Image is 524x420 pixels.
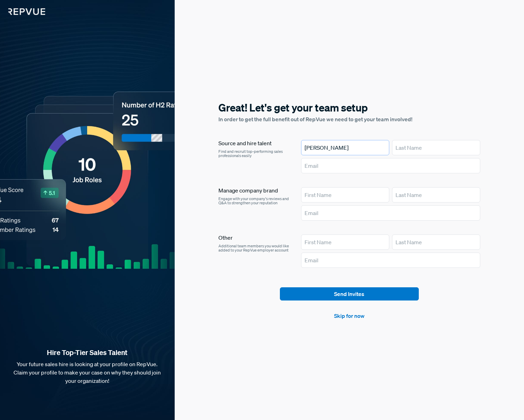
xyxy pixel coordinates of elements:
[301,205,481,221] input: Email
[280,287,419,300] button: Send Invites
[218,140,290,147] h6: Source and hire talent
[218,115,481,123] p: In order to get the full benefit out of RepVue we need to get your team involved!
[11,348,164,357] strong: Hire Top-Tier Sales Talent
[301,158,481,173] input: Email
[218,197,290,205] p: Engage with your company's reviews and Q&A to strengthen your reputation
[218,244,290,252] p: Additional team members you would like added to your RepVue employer account
[392,187,480,203] input: Last Name
[301,253,481,268] input: Email
[334,312,365,320] a: Skip for now
[11,360,164,385] p: Your future sales hire is looking at your profile on RepVue. Claim your profile to make your case...
[301,234,389,250] input: First Name
[218,234,290,241] h6: Other
[301,187,389,203] input: First Name
[218,100,481,115] h5: Great! Let's get your team setup
[218,149,290,158] p: Find and recruit top-performing sales professionals easily
[392,234,480,250] input: Last Name
[218,187,290,194] h6: Manage company brand
[301,140,389,155] input: First Name
[392,140,480,155] input: Last Name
